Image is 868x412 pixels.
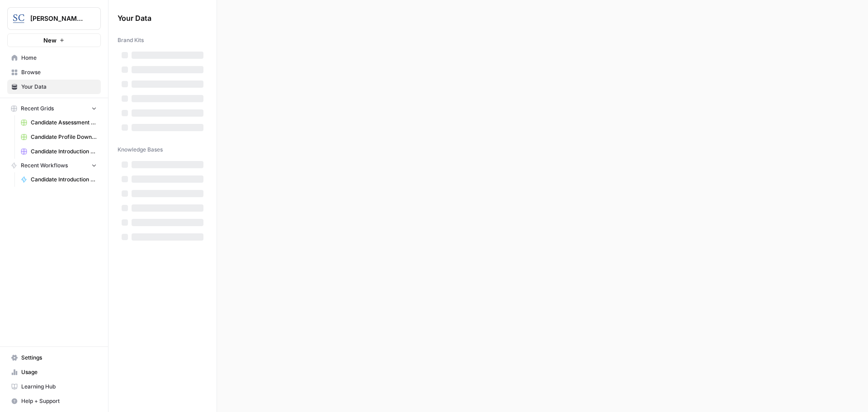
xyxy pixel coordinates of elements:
[7,80,101,94] a: Your Data
[17,130,101,144] a: Candidate Profile Download Sheet
[7,33,101,47] button: New
[7,350,101,365] a: Settings
[21,368,97,376] span: Usage
[21,54,97,62] span: Home
[31,175,97,184] span: Candidate Introduction and Profile
[31,133,97,141] span: Candidate Profile Download Sheet
[21,354,97,362] span: Settings
[7,102,101,115] button: Recent Grids
[17,115,101,130] a: Candidate Assessment Download Sheet
[31,118,97,127] span: Candidate Assessment Download Sheet
[21,104,54,113] span: Recent Grids
[7,365,101,379] a: Usage
[10,10,27,27] img: Stanton Chase Nashville Logo
[7,394,101,408] button: Help + Support
[21,397,97,405] span: Help + Support
[7,159,101,172] button: Recent Workflows
[21,161,68,170] span: Recent Workflows
[118,36,144,44] span: Brand Kits
[118,146,163,154] span: Knowledge Bases
[43,36,57,45] span: New
[7,379,101,394] a: Learning Hub
[31,147,97,156] span: Candidate Introduction Download Sheet
[21,383,97,391] span: Learning Hub
[21,68,97,76] span: Browse
[7,51,101,65] a: Home
[7,7,101,30] button: Workspace: Stanton Chase Nashville
[17,144,101,159] a: Candidate Introduction Download Sheet
[118,13,197,24] span: Your Data
[30,14,85,23] span: [PERSON_NAME] [GEOGRAPHIC_DATA]
[21,83,97,91] span: Your Data
[17,172,101,187] a: Candidate Introduction and Profile
[7,65,101,80] a: Browse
